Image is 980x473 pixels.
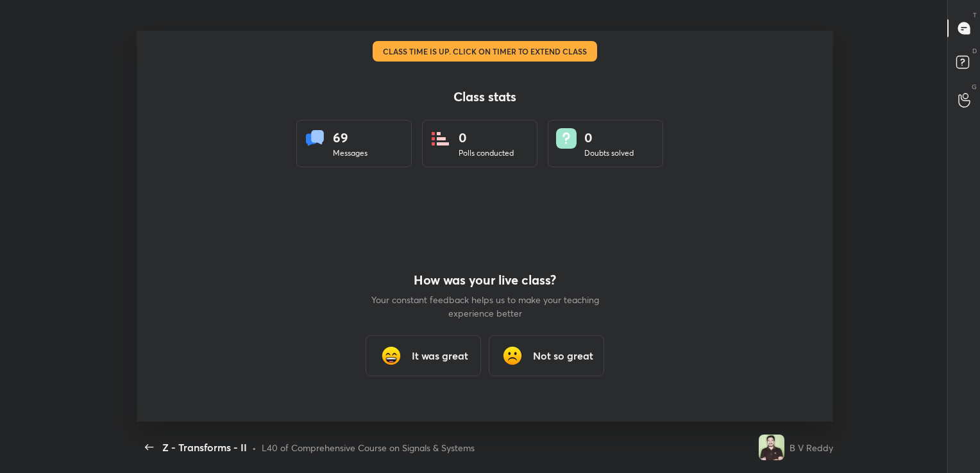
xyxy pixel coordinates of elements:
[333,128,367,147] div: 69
[296,89,673,104] h4: Class stats
[500,343,525,369] img: frowning_face_cmp.gif
[790,441,833,454] div: B V Reddy
[584,147,634,159] div: Doubts solved
[972,82,977,92] p: G
[369,272,600,288] h4: How was your live class?
[333,147,367,159] div: Messages
[378,343,404,369] img: grinning_face_with_smiling_eyes_cmp.gif
[262,441,475,454] div: L40 of Comprehensive Course on Signals & Systems
[584,128,634,147] div: 0
[972,46,977,56] p: D
[252,441,257,454] div: •
[162,440,247,455] div: Z - Transforms - II
[556,128,577,149] img: doubts.8a449be9.svg
[759,435,784,460] img: 92155e9b22ef4df58f3aabcf37ccfb9e.jpg
[973,10,977,20] p: T
[533,348,593,363] h3: Not so great
[430,128,451,149] img: statsPoll.b571884d.svg
[459,128,514,147] div: 0
[459,147,514,159] div: Polls conducted
[305,128,325,149] img: statsMessages.856aad98.svg
[369,293,600,320] p: Your constant feedback helps us to make your teaching experience better
[412,348,468,363] h3: It was great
